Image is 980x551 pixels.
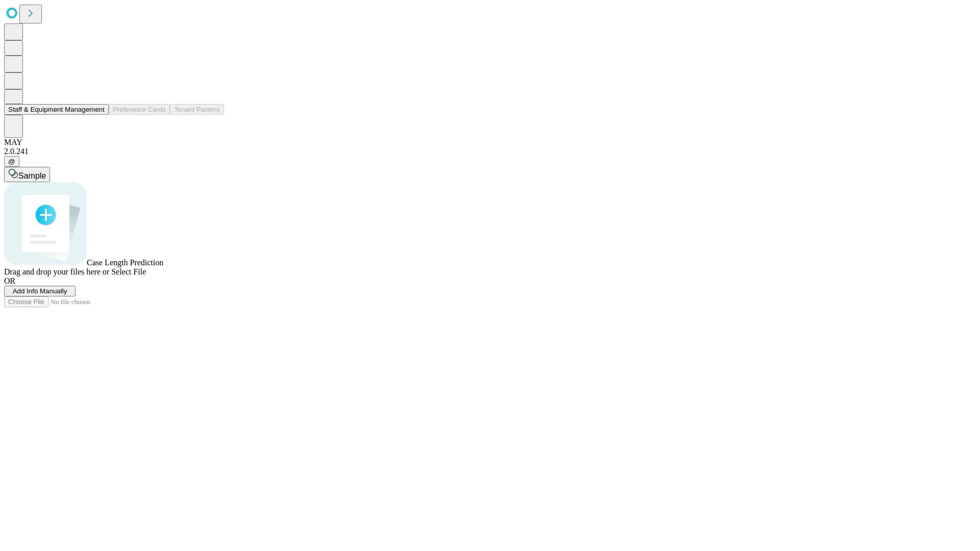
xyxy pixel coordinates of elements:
button: Sample [4,167,50,182]
span: Select File [111,267,146,276]
span: OR [4,277,15,285]
span: Drag and drop your files here or [4,267,109,276]
button: Preference Cards [109,104,170,115]
span: Add Info Manually [13,287,67,295]
span: @ [8,158,15,165]
span: Case Length Prediction [87,258,163,267]
button: @ [4,156,19,167]
button: Tenant Params [170,104,224,115]
button: Staff & Equipment Management [4,104,109,115]
div: MAY [4,138,976,147]
button: Add Info Manually [4,286,76,296]
div: 2.0.241 [4,147,976,156]
span: Sample [18,171,46,180]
